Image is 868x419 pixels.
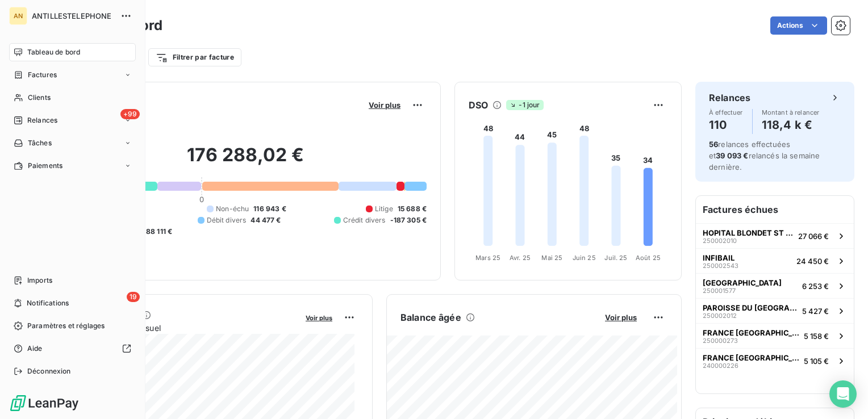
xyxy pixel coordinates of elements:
[143,227,172,237] span: -88 111 €
[369,100,400,110] span: Voir plus
[636,254,661,262] tspan: Août 25
[703,362,738,369] span: 240000226
[696,223,854,248] button: HOPITAL BLONDET ST JOSEPH25000201027 066 €
[9,66,136,84] a: Factures
[829,380,857,408] div: Open Intercom Messenger
[703,253,735,262] span: INFIBAIL
[709,116,743,134] h4: 110
[199,195,204,204] span: 0
[9,271,136,290] a: Imports
[703,328,799,337] span: FRANCE [GEOGRAPHIC_DATA]
[703,287,736,294] span: 250001577
[9,43,136,61] a: Tableau de bord
[398,204,427,214] span: 15 688 €
[703,303,798,312] span: PAROISSE DU [GEOGRAPHIC_DATA]
[253,204,286,214] span: 116 943 €
[703,237,737,244] span: 250002010
[28,138,52,148] span: Tâches
[9,111,136,129] a: +99Relances
[604,254,627,262] tspan: Juil. 25
[9,7,27,25] div: AN
[216,204,249,214] span: Non-échu
[27,343,43,354] span: Aide
[709,140,718,149] span: 56
[9,340,136,358] a: Aide
[602,312,640,322] button: Voir plus
[703,353,799,362] span: FRANCE [GEOGRAPHIC_DATA]
[207,215,247,225] span: Débit divers
[709,140,820,171] span: relances effectuées et relancés la semaine dernière.
[28,70,57,80] span: Factures
[696,298,854,323] button: PAROISSE DU [GEOGRAPHIC_DATA]2500020125 427 €
[506,100,543,110] span: -1 jour
[709,91,750,104] h6: Relances
[27,275,52,286] span: Imports
[120,109,140,119] span: +99
[696,348,854,373] button: FRANCE [GEOGRAPHIC_DATA]2400002265 105 €
[302,312,336,322] button: Voir plus
[306,314,332,322] span: Voir plus
[696,196,854,223] h6: Factures échues
[798,232,829,241] span: 27 066 €
[400,311,461,324] h6: Balance âgée
[9,317,136,335] a: Paramètres et réglages
[475,254,500,262] tspan: Mars 25
[27,115,57,125] span: Relances
[27,298,69,308] span: Notifications
[27,321,105,331] span: Paramètres et réglages
[127,292,140,302] span: 19
[365,100,404,110] button: Voir plus
[510,254,531,262] tspan: Avr. 25
[148,48,241,66] button: Filtrer par facture
[709,109,743,116] span: À effectuer
[770,16,827,35] button: Actions
[716,151,748,160] span: 39 093 €
[9,134,136,152] a: Tâches
[375,204,393,214] span: Litige
[762,109,820,116] span: Montant à relancer
[802,282,829,291] span: 6 253 €
[28,161,62,171] span: Paiements
[64,322,298,334] span: Chiffre d'affaires mensuel
[703,228,794,237] span: HOPITAL BLONDET ST JOSEPH
[802,307,829,316] span: 5 427 €
[804,357,829,366] span: 5 105 €
[703,278,782,287] span: [GEOGRAPHIC_DATA]
[703,262,738,269] span: 250002543
[9,89,136,107] a: Clients
[469,98,488,112] h6: DSO
[541,254,562,262] tspan: Mai 25
[251,215,281,225] span: 44 477 €
[796,257,829,266] span: 24 450 €
[703,312,737,319] span: 250002012
[32,11,114,20] span: ANTILLESTELEPHONE
[762,116,820,134] h4: 118,4 k €
[703,337,738,344] span: 250000273
[64,144,427,178] h2: 176 288,02 €
[9,157,136,175] a: Paiements
[343,215,386,225] span: Crédit divers
[28,93,51,103] span: Clients
[696,323,854,348] button: FRANCE [GEOGRAPHIC_DATA]2500002735 158 €
[696,273,854,298] button: [GEOGRAPHIC_DATA]2500015776 253 €
[27,366,71,376] span: Déconnexion
[9,394,80,412] img: Logo LeanPay
[605,313,637,322] span: Voir plus
[696,248,854,273] button: INFIBAIL25000254324 450 €
[27,47,80,57] span: Tableau de bord
[804,332,829,341] span: 5 158 €
[573,254,596,262] tspan: Juin 25
[390,215,427,225] span: -187 305 €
